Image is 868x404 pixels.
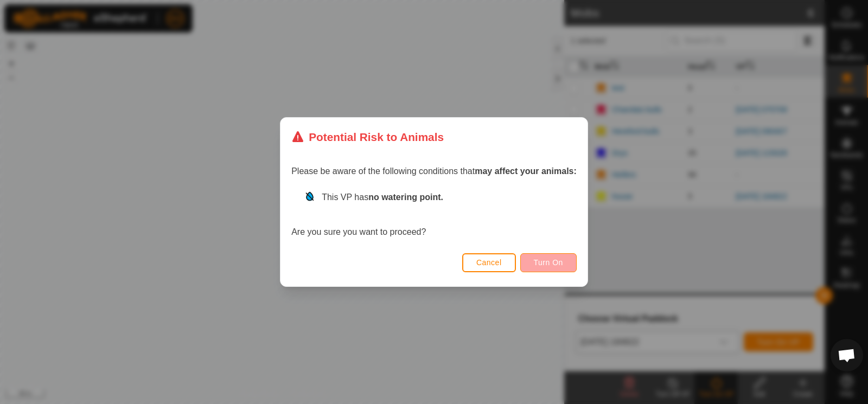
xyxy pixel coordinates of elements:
div: Open chat [831,339,863,371]
div: Are you sure you want to proceed? [291,191,577,239]
span: Please be aware of the following conditions that [291,166,577,176]
button: Turn On [520,253,577,272]
div: Potential Risk to Animals [291,129,444,145]
span: Turn On [534,258,563,267]
button: Cancel [462,253,516,272]
strong: may affect your animals: [475,166,577,176]
span: This VP has [322,193,443,202]
span: Cancel [476,258,502,267]
strong: no watering point. [368,193,443,202]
